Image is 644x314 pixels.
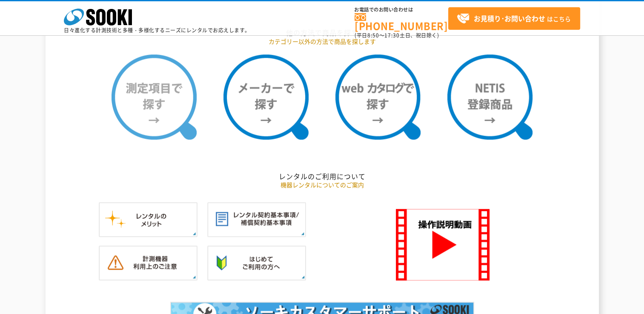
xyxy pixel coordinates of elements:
[355,7,448,12] span: お電話でのお問い合わせは
[64,28,250,33] p: 日々進化する計測技術と多種・多様化するニーズにレンタルでお応えします。
[367,31,379,39] span: 8:50
[99,202,197,237] img: レンタルのメリット
[207,271,306,280] a: はじめてご利用の方へ
[474,13,545,23] strong: お見積り･お問い合わせ
[112,54,197,140] img: 測定項目で探す
[447,54,532,140] img: NETIS登録商品
[207,202,306,237] img: レンタル契約基本事項／補償契約基本事項
[73,172,571,181] h2: レンタルのご利用について
[99,245,197,280] img: 計測機器ご利用上のご注意
[207,228,306,236] a: レンタル契約基本事項／補償契約基本事項
[207,245,306,280] img: はじめてご利用の方へ
[396,209,489,280] img: SOOKI 操作説明動画
[355,31,439,39] span: (平日 ～ 土日、祝日除く)
[73,37,571,46] p: カテゴリー以外の方法で商品を探します
[99,271,197,280] a: 計測機器ご利用上のご注意
[73,180,571,189] p: 機器レンタルについてのご案内
[335,54,421,140] img: webカタログで探す
[223,54,309,140] img: メーカーで探す
[384,31,400,39] span: 17:30
[355,13,448,31] a: [PHONE_NUMBER]
[448,7,580,30] a: お見積り･お問い合わせはこちら
[99,228,197,236] a: レンタルのメリット
[457,12,571,25] span: はこちら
